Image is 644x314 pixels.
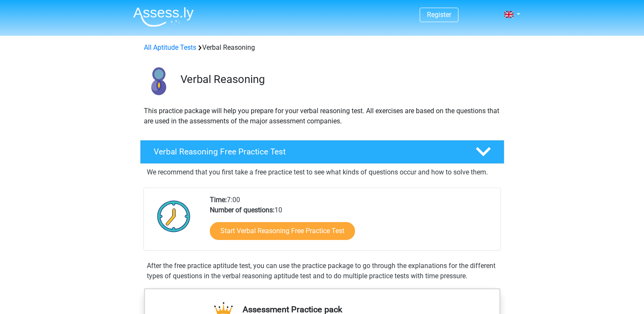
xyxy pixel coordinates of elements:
[154,147,462,157] h4: Verbal Reasoning Free Practice Test
[144,106,501,126] p: This practice package will help you prepare for your verbal reasoning test. All exercises are bas...
[427,11,451,19] a: Register
[152,195,195,237] img: Clock
[137,140,508,164] a: Verbal Reasoning Free Practice Test
[143,261,501,281] div: After the free practice aptitude test, you can use the practice package to go through the explana...
[140,43,504,53] div: Verbal Reasoning
[147,167,498,177] p: We recommend that you first take a free practice test to see what kinds of questions occur and ho...
[140,63,177,99] img: verbal reasoning
[210,222,355,240] a: Start Verbal Reasoning Free Practice Test
[210,196,227,204] b: Time:
[210,206,275,214] b: Number of questions:
[180,73,498,86] h3: Verbal Reasoning
[203,195,500,250] div: 7:00 10
[133,7,194,27] img: Assessly
[144,43,196,51] a: All Aptitude Tests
